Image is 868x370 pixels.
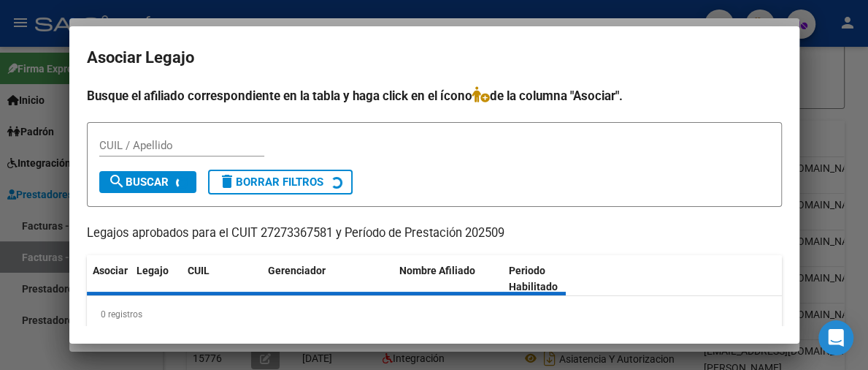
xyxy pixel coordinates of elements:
[87,224,782,243] p: Legajos aprobados para el CUIT 27273367581 y Período de Prestación 202509
[108,173,126,190] mat-icon: search
[268,265,326,276] span: Gerenciador
[87,44,782,72] h2: Asociar Legajo
[509,265,558,293] span: Periodo Habilitado
[218,173,236,190] mat-icon: delete
[208,170,353,195] button: Borrar Filtros
[137,265,169,276] span: Legajo
[99,171,196,193] button: Buscar
[218,175,323,189] span: Borrar Filtros
[87,255,131,303] datatable-header-cell: Asociar
[262,255,393,303] datatable-header-cell: Gerenciador
[87,296,782,333] div: 0 registros
[87,86,782,105] h4: Busque el afiliado correspondiente en la tabla y haga click en el ícono de la columna "Asociar".
[131,255,182,303] datatable-header-cell: Legajo
[188,265,210,276] span: CUIL
[818,320,853,355] div: Open Intercom Messenger
[182,255,262,303] datatable-header-cell: CUIL
[503,255,602,303] datatable-header-cell: Periodo Habilitado
[93,265,128,276] span: Asociar
[108,175,169,189] span: Buscar
[399,265,475,276] span: Nombre Afiliado
[393,255,503,303] datatable-header-cell: Nombre Afiliado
